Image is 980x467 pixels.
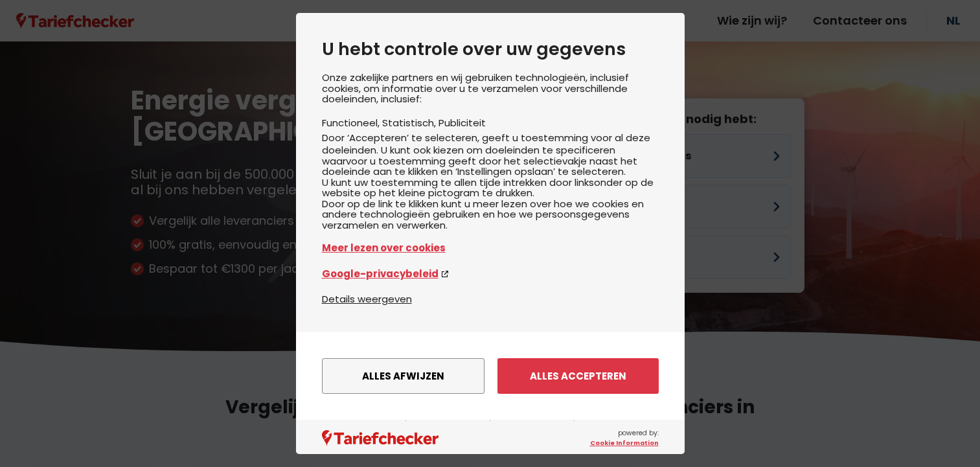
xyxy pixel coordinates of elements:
button: Alles accepteren [497,358,659,394]
h2: U hebt controle over uw gegevens [322,39,659,60]
a: Google-privacybeleid [322,266,659,281]
span: powered by: [590,428,659,448]
li: Publiciteit [439,116,486,130]
div: Onze zakelijke partners en wij gebruiken technologieën, inclusief cookies, om informatie over u t... [322,73,659,291]
li: Statistisch [382,116,439,130]
button: Alles afwijzen [322,358,484,394]
li: Functioneel [322,116,382,130]
img: logo [322,430,439,446]
div: menu [296,332,685,420]
button: Details weergeven [322,291,412,306]
a: Meer lezen over cookies [322,240,659,255]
